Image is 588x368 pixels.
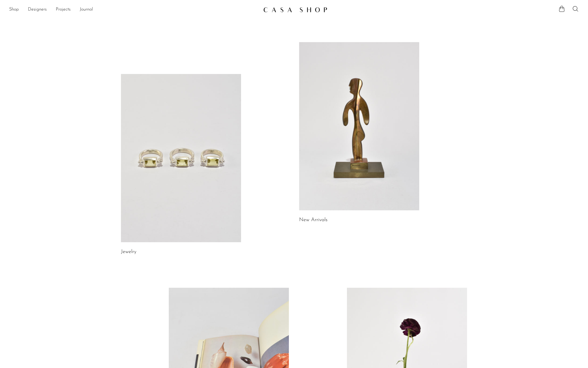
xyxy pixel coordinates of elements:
nav: Desktop navigation [9,5,259,15]
ul: NEW HEADER MENU [9,5,259,15]
a: Designers [28,6,47,13]
a: Jewelry [121,249,136,254]
a: New Arrivals [299,217,328,223]
a: Projects [56,6,71,13]
a: Shop [9,6,19,13]
a: Journal [80,6,93,13]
